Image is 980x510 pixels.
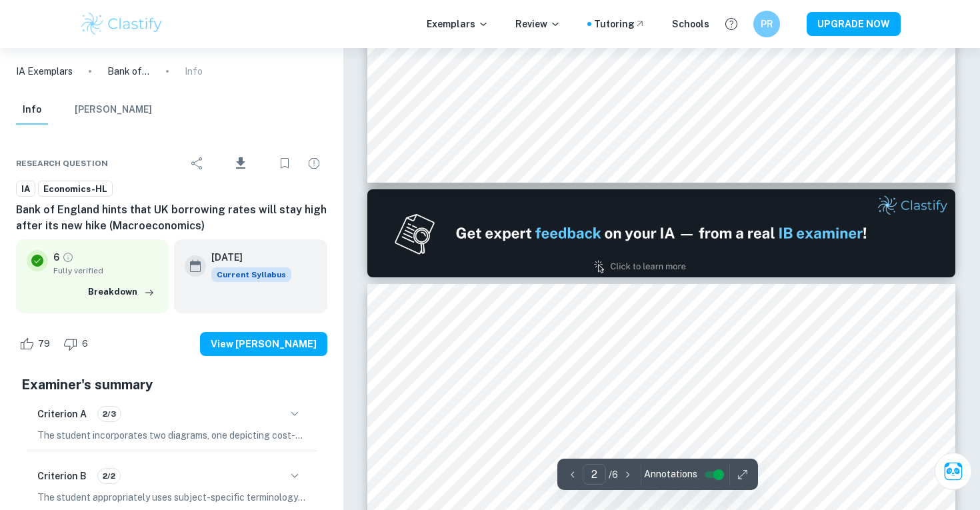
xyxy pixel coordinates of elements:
[720,13,743,35] button: Help and Feedback
[107,64,150,79] p: Bank of England hints that UK borrowing rates will stay high after its new hike (Macroeconomics)
[16,181,35,197] a: IA
[184,150,211,177] div: Share
[367,189,955,277] img: Ad
[211,250,281,265] h6: [DATE]
[211,267,291,282] div: This exemplar is based on the current syllabus. Feel free to refer to it for inspiration/ideas wh...
[37,428,306,443] p: The student incorporates two diagrams, one depicting cost-push and demand-pull inflation, and the...
[16,202,327,234] h6: Bank of England hints that UK borrowing rates will stay high after its new hike (Macroeconomics)
[16,95,48,125] button: Info
[935,453,972,490] button: Ask Clai
[213,146,269,181] div: Download
[185,64,203,79] p: Info
[672,17,709,31] a: Schools
[98,470,120,482] span: 2/2
[17,183,35,196] span: IA
[594,17,645,31] a: Tutoring
[53,265,158,277] span: Fully verified
[37,407,87,421] h6: Criterion A
[21,375,322,395] h5: Examiner's summary
[85,282,158,302] button: Breakdown
[609,467,618,482] p: / 6
[16,64,73,79] a: IA Exemplars
[37,490,306,505] p: The student appropriately uses subject-specific terminology relevant to the chosen article and ke...
[644,467,697,481] span: Annotations
[98,408,121,420] span: 2/3
[60,333,95,355] div: Dislike
[79,11,164,37] img: Clastify logo
[37,469,87,483] h6: Criterion B
[38,181,113,197] a: Economics-HL
[753,11,780,37] button: PR
[807,12,901,36] button: UPGRADE NOW
[62,251,74,263] a: Grade fully verified
[16,333,57,355] div: Like
[200,332,327,356] button: View [PERSON_NAME]
[759,17,775,31] h6: PR
[16,157,108,169] span: Research question
[31,337,57,351] span: 79
[515,17,561,31] p: Review
[39,183,112,196] span: Economics-HL
[271,150,298,177] div: Bookmark
[301,150,327,177] div: Report issue
[211,267,291,282] span: Current Syllabus
[427,17,489,31] p: Exemplars
[53,250,59,265] p: 6
[75,95,152,125] button: [PERSON_NAME]
[75,337,95,351] span: 6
